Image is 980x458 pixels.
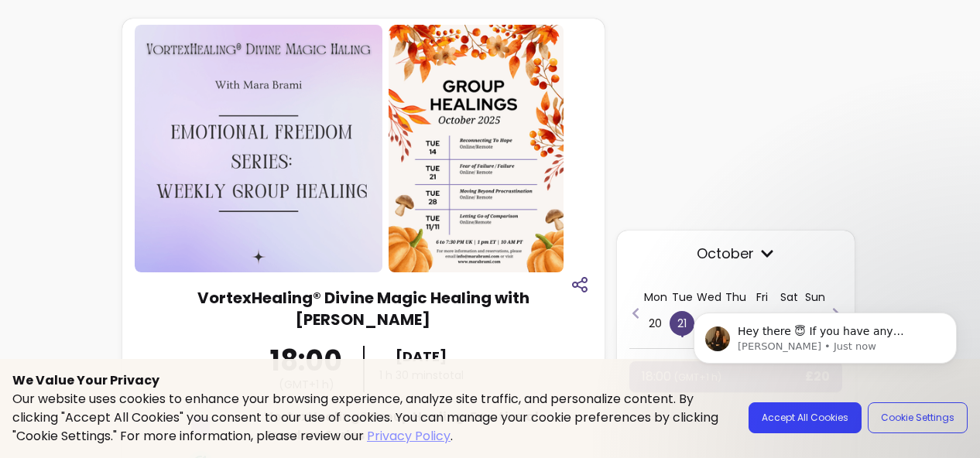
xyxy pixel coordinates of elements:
[135,25,382,272] img: https://d3pz9znudhj10h.cloudfront.net/46f26f0a-b0bc-4dc9-98c2-85093a2bebbd
[135,287,591,330] h3: VortexHealing® Divine Magic Healing with [PERSON_NAME]
[389,25,564,272] img: https://d3pz9znudhj10h.cloudfront.net/20f2ddd1-574f-4a94-866f-d060e3d31105
[367,427,451,446] a: Privacy Policy
[670,280,980,450] iframe: Intercom notifications message
[629,243,842,265] span: October
[12,371,968,390] p: We Value Your Privacy
[643,311,668,336] span: 20
[12,390,730,446] p: Our website uses cookies to enhance your browsing experience, analyze site traffic, and personali...
[368,346,475,367] div: [DATE]
[644,289,667,305] p: Mon
[249,346,364,392] div: 18:00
